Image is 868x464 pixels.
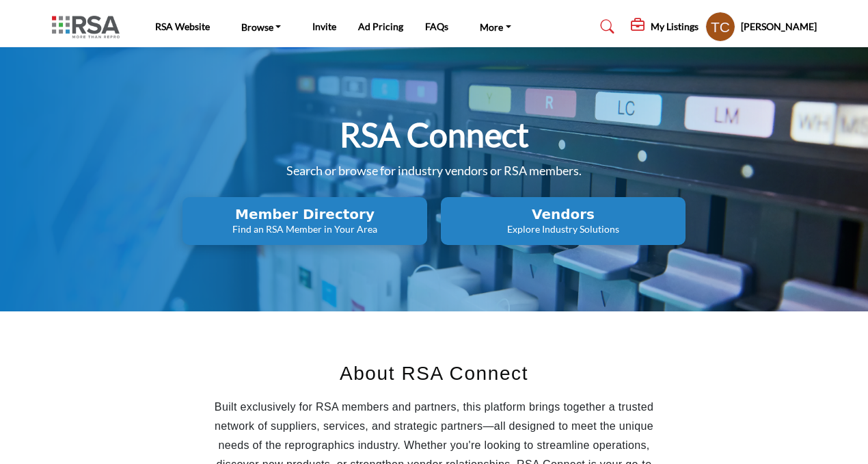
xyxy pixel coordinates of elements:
[741,20,817,34] h5: [PERSON_NAME]
[187,222,423,236] p: Find an RSA Member in Your Area
[182,197,427,245] button: Member Directory Find an RSA Member in Your Area
[705,12,735,42] button: Show hide supplier dropdown
[340,114,529,156] h1: RSA Connect
[358,21,403,32] a: Ad Pricing
[425,21,448,32] a: FAQs
[312,21,336,32] a: Invite
[445,222,681,236] p: Explore Industry Solutions
[651,21,699,33] h5: My Listings
[213,359,656,388] h2: About RSA Connect
[52,16,126,38] img: Site Logo
[631,18,699,35] div: My Listings
[187,206,423,222] h2: Member Directory
[445,206,681,222] h2: Vendors
[155,21,210,32] a: RSA Website
[286,163,582,178] span: Search or browse for industry vendors or RSA members.
[232,17,291,36] a: Browse
[470,17,521,36] a: More
[441,197,686,245] button: Vendors Explore Industry Solutions
[587,16,623,38] a: Search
